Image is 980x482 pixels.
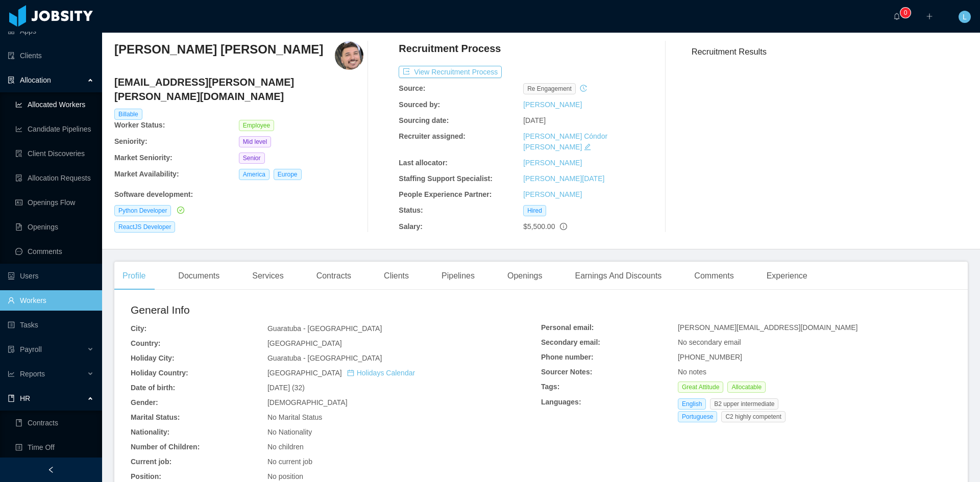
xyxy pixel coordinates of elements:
[8,346,15,353] i: icon: file-protect
[15,413,94,433] a: icon: bookContracts
[239,153,265,164] span: Senior
[131,472,161,480] b: Position:
[347,369,415,377] a: icon: calendarHolidays Calendar
[20,370,45,378] span: Reports
[8,266,94,286] a: icon: robotUsers
[399,190,492,198] b: People Experience Partner:
[900,8,911,18] sup: 0
[15,168,94,188] a: icon: file-doneAllocation Requests
[758,262,816,290] div: Experience
[399,174,493,183] b: Staffing Support Specialist:
[177,207,184,214] i: icon: check-circle
[15,437,94,458] a: icon: profileTime Off
[727,382,766,393] span: Allocatable
[114,205,171,216] span: Python Developer
[541,338,600,346] b: Secondary email:
[114,170,179,178] b: Market Availability:
[274,169,302,180] span: Europe
[678,398,706,410] span: English
[8,77,15,84] i: icon: solution
[114,41,323,58] h3: [PERSON_NAME] [PERSON_NAME]
[114,109,142,120] span: Billable
[893,13,900,20] i: icon: bell
[523,100,582,109] a: [PERSON_NAME]
[399,100,440,109] b: Sourced by:
[308,262,359,290] div: Contracts
[267,413,322,421] span: No Marital Status
[399,84,425,92] b: Source:
[8,395,15,402] i: icon: book
[8,315,94,335] a: icon: profileTasks
[399,159,448,167] b: Last allocator:
[131,413,180,421] b: Marital Status:
[15,217,94,237] a: icon: file-textOpenings
[114,137,148,145] b: Seniority:
[239,136,271,147] span: Mid level
[335,41,363,70] img: 1d909de0-513e-11eb-8cd2-fdf79cf54aed_664cfbc9d2e51-400w.png
[399,41,501,56] h4: Recruitment Process
[131,398,158,407] b: Gender:
[499,262,551,290] div: Openings
[399,206,423,214] b: Status:
[523,159,582,167] a: [PERSON_NAME]
[686,262,742,290] div: Comments
[8,290,94,311] a: icon: userWorkers
[170,262,228,290] div: Documents
[8,45,94,66] a: icon: auditClients
[678,338,741,346] span: No secondary email
[523,132,607,151] a: [PERSON_NAME] Cóndor [PERSON_NAME]
[20,76,51,84] span: Allocation
[131,384,175,392] b: Date of birth:
[114,190,193,198] b: Software development :
[678,382,723,393] span: Great Attitude
[15,143,94,164] a: icon: file-searchClient Discoveries
[399,66,502,78] button: icon: exportView Recruitment Process
[114,221,175,233] span: ReactJS Developer
[244,262,291,290] div: Services
[8,370,15,377] i: icon: line-chart
[721,411,785,422] span: C2 highly competent
[267,354,382,362] span: Guaratuba - [GEOGRAPHIC_DATA]
[678,411,717,422] span: Portuguese
[523,174,604,183] a: [PERSON_NAME][DATE]
[239,120,274,131] span: Employee
[580,85,587,92] i: icon: history
[20,345,42,353] span: Payroll
[523,190,582,198] a: [PERSON_NAME]
[131,458,171,466] b: Current job:
[267,339,342,347] span: [GEOGRAPHIC_DATA]
[267,369,415,377] span: [GEOGRAPHIC_DATA]
[131,302,541,318] h2: General Info
[15,192,94,213] a: icon: idcardOpenings Flow
[692,45,968,58] h3: Recruitment Results
[376,262,417,290] div: Clients
[523,222,555,231] span: $5,500.00
[523,205,546,216] span: Hired
[114,75,363,104] h4: [EMAIL_ADDRESS][PERSON_NAME][PERSON_NAME][DOMAIN_NAME]
[541,398,581,406] b: Languages:
[523,83,576,94] span: re engagement
[15,119,94,139] a: icon: line-chartCandidate Pipelines
[399,116,449,124] b: Sourcing date:
[267,428,312,436] span: No Nationality
[239,169,269,180] span: America
[399,132,465,140] b: Recruiter assigned:
[541,383,559,391] b: Tags:
[541,368,592,376] b: Sourcer Notes:
[541,353,594,361] b: Phone number:
[267,458,312,466] span: No current job
[114,154,173,162] b: Market Seniority:
[131,339,160,347] b: Country:
[541,323,594,332] b: Personal email:
[267,472,303,480] span: No position
[114,262,154,290] div: Profile
[567,262,670,290] div: Earnings And Discounts
[584,143,591,150] i: icon: edit
[267,324,382,333] span: Guaratuba - [GEOGRAPHIC_DATA]
[347,369,354,376] i: icon: calendar
[399,222,423,231] b: Salary:
[678,353,742,361] span: [PHONE_NUMBER]
[560,223,567,230] span: info-circle
[710,398,778,410] span: B2 upper intermediate
[678,323,857,332] span: [PERSON_NAME][EMAIL_ADDRESS][DOMAIN_NAME]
